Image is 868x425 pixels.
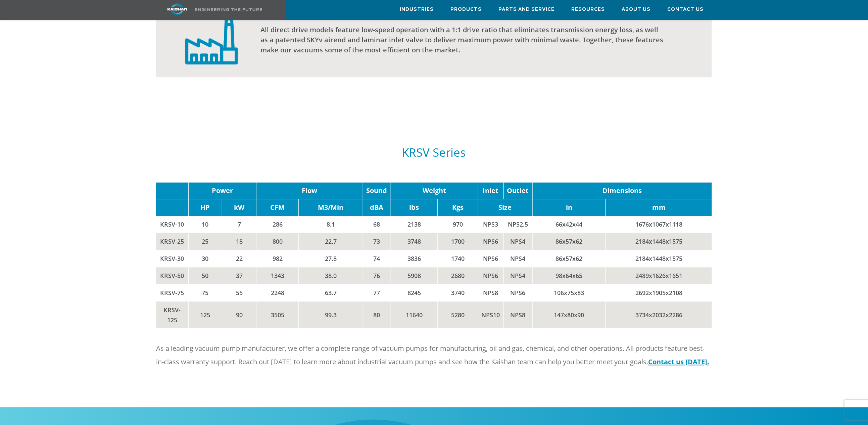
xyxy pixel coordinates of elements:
[256,183,363,199] td: Flow
[391,183,478,199] td: Weight
[299,199,363,216] td: M3/Min
[503,183,532,199] td: Outlet
[498,6,554,13] span: Parts and Service
[256,199,299,216] td: CFM
[391,267,438,284] td: 5908
[503,301,532,329] td: NPS8
[391,199,438,216] td: lbs
[438,250,478,267] td: 1740
[532,267,606,284] td: 98x64x65
[571,0,605,18] a: Resources
[188,216,222,233] td: 10
[222,284,256,301] td: 55
[478,284,503,301] td: NPS8
[400,0,434,18] a: Industries
[363,267,391,284] td: 76
[222,267,256,284] td: 37
[571,6,605,13] span: Resources
[152,3,202,15] img: kaishan logo
[478,267,503,284] td: NPS6
[256,233,299,250] td: 800
[532,199,606,216] td: in
[438,267,478,284] td: 2680
[606,284,712,301] td: 2692x1905x2108
[606,267,712,284] td: 2489x1626x1651
[256,250,299,267] td: 982
[222,216,256,233] td: 7
[648,358,709,367] a: Contact us [DATE].
[532,216,606,233] td: 66x42x44
[450,6,482,13] span: Products
[363,216,391,233] td: 68
[363,183,391,199] td: Sound
[156,301,188,329] td: KRSV-125
[188,199,222,216] td: HP
[363,284,391,301] td: 77
[391,284,438,301] td: 8245
[503,216,532,233] td: NPS2.5
[478,216,503,233] td: NPS3
[667,6,704,13] span: Contact Us
[256,267,299,284] td: 1343
[299,267,363,284] td: 38.0
[532,183,712,199] td: Dimensions
[299,284,363,301] td: 63.7
[478,250,503,267] td: NPS6
[606,216,712,233] td: 1676x1067x1118
[391,233,438,250] td: 3748
[188,250,222,267] td: 30
[438,216,478,233] td: 970
[478,233,503,250] td: NPS6
[503,250,532,267] td: NPS4
[391,250,438,267] td: 3836
[156,6,712,78] div: Improved Energy Efficiency
[438,233,478,250] td: 1700
[478,301,503,329] td: NPS10
[606,301,712,329] td: 3734x2032x2286
[438,301,478,329] td: 5280
[532,233,606,250] td: 86x57x62
[156,233,188,250] td: KRSV-25
[156,342,712,369] p: As a leading vacuum pump manufacturer, we offer a complete range of vacuum pumps for manufacturin...
[156,284,188,301] td: KRSV-75
[363,199,391,216] td: dBA
[363,233,391,250] td: 73
[606,199,712,216] td: mm
[188,233,222,250] td: 25
[363,301,391,329] td: 80
[156,146,712,159] h5: KRSV Series
[606,233,712,250] td: 2184x1448x1575
[503,233,532,250] td: NPS4
[532,301,606,329] td: 147x80x90
[256,284,299,301] td: 2248
[156,216,188,233] td: KRSV-10
[532,250,606,267] td: 86x57x62
[156,250,188,267] td: KRSV-30
[195,8,262,11] img: Engineering the future
[438,284,478,301] td: 3740
[622,6,650,13] span: About Us
[503,267,532,284] td: NPS4
[667,0,704,18] a: Contact Us
[156,267,188,284] td: KRSV-50
[391,216,438,233] td: 2138
[222,199,256,216] td: kW
[606,250,712,267] td: 2184x1448x1575
[256,301,299,329] td: 3505
[188,183,256,199] td: Power
[478,199,532,216] td: Size
[532,284,606,301] td: 106x75x83
[503,284,532,301] td: NPS6
[438,199,478,216] td: Kgs
[222,233,256,250] td: 18
[260,25,667,55] div: All direct drive models feature low-speed operation with a 1:1 drive ratio that eliminates transm...
[299,233,363,250] td: 22.7
[188,284,222,301] td: 75
[299,216,363,233] td: 8.1
[622,0,650,18] a: About Us
[188,267,222,284] td: 50
[222,250,256,267] td: 22
[478,183,503,199] td: Inlet
[391,301,438,329] td: 11640
[450,0,482,18] a: Products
